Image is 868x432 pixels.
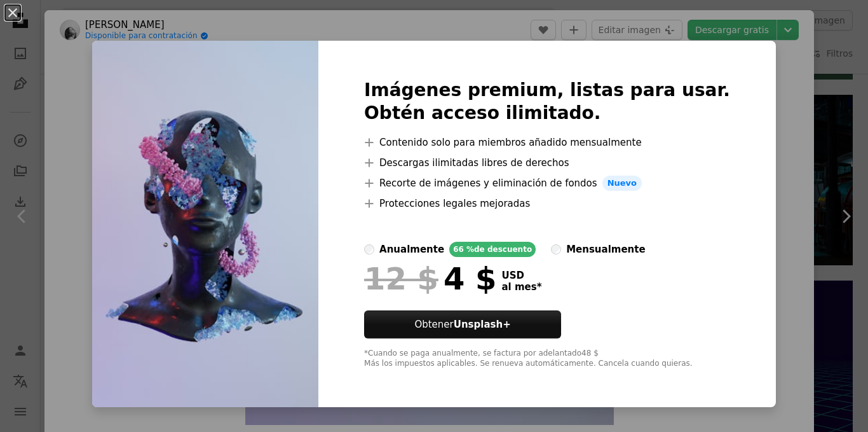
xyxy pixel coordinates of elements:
[379,242,444,257] div: anualmente
[602,176,642,191] span: Nuevo
[551,244,561,254] input: mensualmente
[364,135,730,150] li: Contenido solo para miembros añadido mensualmente
[364,176,730,191] li: Recorte de imágenes y eliminación de fondos
[364,79,730,125] h2: Imágenes premium, listas para usar. Obtén acceso ilimitado.
[449,242,536,257] div: 66 % de descuento
[501,281,541,293] span: al mes *
[364,262,438,295] span: 12 $
[364,244,374,254] input: anualmente66 %de descuento
[566,242,645,257] div: mensualmente
[364,310,561,338] button: ObtenerUnsplash+
[454,319,511,330] strong: Unsplash+
[364,196,730,211] li: Protecciones legales mejoradas
[364,155,730,171] li: Descargas ilimitadas libres de derechos
[501,270,541,281] span: USD
[364,349,730,369] div: *Cuando se paga anualmente, se factura por adelantado 48 $ Más los impuestos aplicables. Se renue...
[92,41,318,407] img: photo-1641391503184-a2131018701b
[364,262,496,295] div: 4 $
